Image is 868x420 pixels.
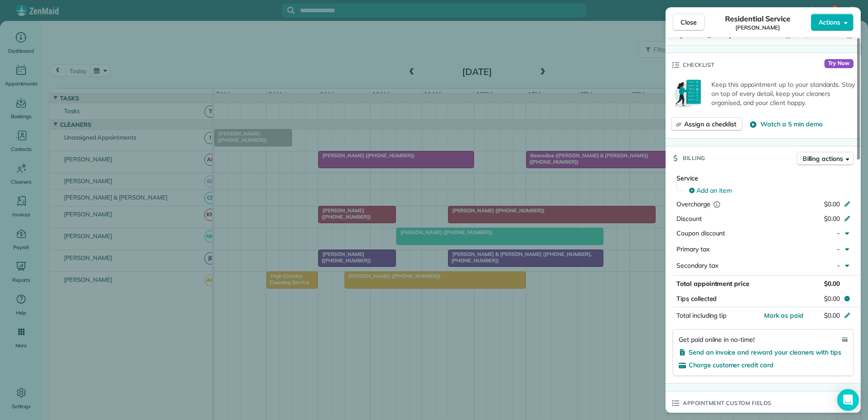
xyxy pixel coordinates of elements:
[760,120,822,129] span: Watch a 5 min demo
[750,120,822,129] button: Watch a 5 min demo
[679,335,755,344] span: Get paid online in no-time!
[696,186,732,195] span: Add an item
[824,59,853,68] span: Try Now
[819,18,840,27] span: Actions
[824,311,840,320] span: $0.00
[689,361,774,369] span: Charge customer credit card
[824,215,840,223] span: $0.00
[676,261,718,270] span: Secondary tax
[676,280,750,288] span: Total appointment price
[676,294,717,303] span: Tips collected
[684,183,853,198] button: Add an item
[676,174,698,182] span: Service
[837,261,840,270] span: -
[683,60,715,70] span: Checklist
[725,13,790,24] span: Residential Service
[803,154,843,163] span: Billing actions
[681,18,697,27] span: Close
[676,200,755,209] div: Overcharge
[824,294,840,303] span: $0.00
[684,120,736,129] span: Assign a checklist
[735,24,780,31] span: [PERSON_NAME]
[676,311,726,320] span: Total including tip
[683,399,772,408] span: Appointment custom fields
[824,280,840,288] span: $0.00
[676,215,702,223] span: Discount
[837,245,840,253] span: -
[764,311,804,320] span: Mark as paid
[671,117,742,131] button: Assign a checklist
[711,80,855,107] p: Keep this appointment up to your standards. Stay on top of every detail, keep your cleaners organ...
[824,200,840,208] span: $0.00
[837,229,840,237] span: -
[673,292,853,305] button: Tips collected$0.00
[689,348,841,356] span: Send an invoice and reward your cleaners with tips
[764,311,804,320] button: Mark as paid
[837,389,859,411] div: Open Intercom Messenger
[676,245,710,253] span: Primary tax
[676,229,725,237] span: Coupon discount
[683,154,705,163] span: Billing
[673,14,705,31] button: Close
